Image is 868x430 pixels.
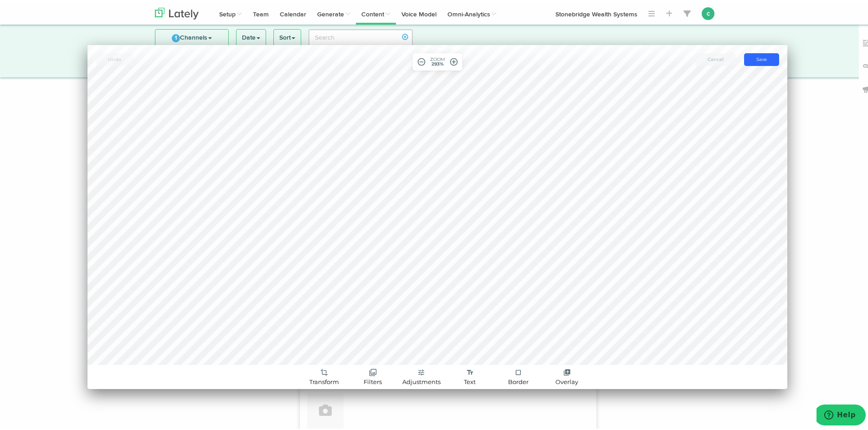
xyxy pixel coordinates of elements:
span: Text [464,377,476,383]
span: Save [756,55,767,61]
span: filter [369,367,377,375]
span: Filters [364,377,382,383]
a: filterFilters [349,365,396,385]
span: Transform [309,377,339,383]
span: Overlay [555,377,578,383]
span: crop_square [514,367,522,375]
a: library_addOverlay [544,365,590,385]
a: crop_squareBorder [495,365,542,385]
span: Adjustments [402,377,441,383]
iframe: Opens a widget where you can find more information [817,403,866,425]
span: add_circle_outline [449,56,458,65]
a: tuneAdjustments [398,365,445,385]
span: Undo [108,55,121,61]
a: cropTransform [301,365,348,385]
span: Border [508,377,529,383]
a: text_fieldsText [447,365,493,385]
span: text_fields [466,367,474,375]
span: library_add [563,367,571,375]
span: 293% [431,60,444,65]
button: Save [744,51,779,64]
span: crop [320,367,328,375]
button: Cancel [695,51,736,64]
span: Cancel [708,55,724,61]
span: remove_circle_outline [417,56,426,65]
span: zoom [430,56,445,60]
span: tune [417,367,425,375]
button: Undo [96,51,133,64]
